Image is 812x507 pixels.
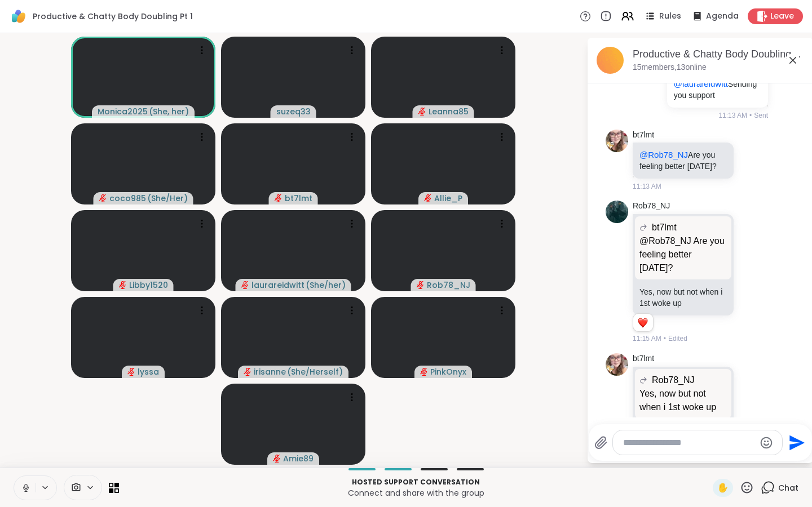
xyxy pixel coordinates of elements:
[129,279,168,291] span: Libby1520
[633,201,670,212] a: Rob78_NJ
[668,333,687,344] span: Edited
[633,47,804,61] div: Productive & Chatty Body Doubling Pt 1, [DATE]
[275,194,283,202] span: audio-muted
[434,193,462,204] span: Allie_P
[633,62,707,73] p: 15 members, 13 online
[659,11,681,22] span: Rules
[606,353,628,376] img: https://sharewell-space-live.sfo3.digitaloceanspaces.com/user-generated/88ba1641-f8b8-46aa-8805-2...
[633,181,661,192] span: 11:13 AM
[623,437,754,448] textarea: Type your message
[639,387,727,414] p: Yes, now but not when i 1st woke up
[430,366,466,377] span: PinkOnyx
[770,11,794,22] span: Leave
[285,193,312,204] span: bt7lmt
[674,78,761,101] p: Sending you support
[652,373,695,387] span: Rob78_NJ
[664,333,666,344] span: •
[147,193,188,204] span: ( She/Her )
[420,368,428,376] span: audio-muted
[706,11,739,22] span: Agenda
[126,487,706,499] p: Connect and share with the group
[9,7,28,26] img: ShareWell Logomark
[606,130,628,152] img: https://sharewell-space-live.sfo3.digitaloceanspaces.com/user-generated/88ba1641-f8b8-46aa-8805-2...
[98,106,148,117] span: Monica2025
[119,281,127,289] span: audio-muted
[639,286,727,309] p: Yes, now but not when i 1st woke up
[427,279,470,291] span: Rob78_NJ
[606,201,628,223] img: https://sharewell-space-live.sfo3.digitaloceanspaces.com/user-generated/d217f4ee-b0aa-447a-96ea-8...
[283,453,314,464] span: Amie89
[749,110,752,121] span: •
[138,366,159,377] span: lyssa
[633,130,654,141] a: bt7lmt
[244,368,251,376] span: audio-muted
[760,436,773,450] button: Emoji picker
[639,150,688,159] span: @Rob78_NJ
[273,455,281,462] span: audio-muted
[674,79,728,88] span: @laurareidwitt
[254,366,286,377] span: irisanne
[637,318,648,327] button: Reactions: love
[633,353,654,364] a: bt7lmt
[633,314,653,332] div: Reaction list
[149,106,189,117] span: ( She, her )
[639,149,727,172] p: Are you feeling better [DATE]?
[633,333,661,344] span: 11:15 AM
[99,194,107,202] span: audio-muted
[424,194,432,202] span: audio-muted
[429,106,469,117] span: Leanna85
[109,193,146,204] span: coco985
[652,221,677,234] span: bt7lmt
[639,234,727,275] p: @Rob78_NJ Are you feeling better [DATE]?
[783,430,808,455] button: Send
[718,110,747,121] span: 11:13 AM
[276,106,311,117] span: suzeq33
[251,279,304,291] span: laurareidwitt
[127,368,135,376] span: audio-muted
[417,281,425,289] span: audio-muted
[597,47,624,74] img: Productive & Chatty Body Doubling Pt 1, Oct 15
[754,110,768,121] span: Sent
[717,481,729,495] span: ✋
[418,108,426,115] span: audio-muted
[33,11,193,22] span: Productive & Chatty Body Doubling Pt 1
[306,279,346,291] span: ( She/her )
[287,366,343,377] span: ( She/Herself )
[778,482,798,493] span: Chat
[241,281,249,289] span: audio-muted
[126,477,706,487] p: Hosted support conversation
